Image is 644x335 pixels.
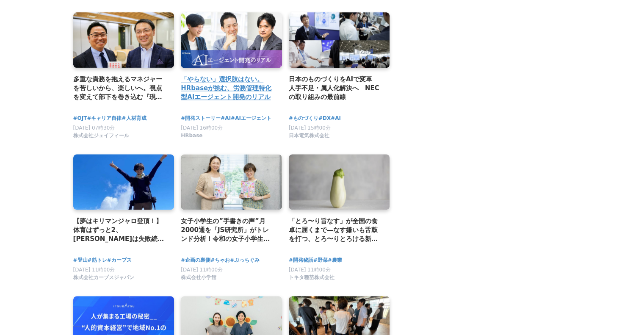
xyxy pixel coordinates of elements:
[73,125,115,131] span: [DATE] 07時30分
[73,135,129,141] a: 株式会社ジェイフィール
[289,267,331,273] span: [DATE] 11時00分
[289,216,383,244] a: 「とろ〜り旨なす」が全国の食卓に届くまで—なす嫌いも舌鼓を打つ、とろ〜りとろける新食感
[87,114,122,122] a: #キャリア自律
[221,114,231,122] a: #AI
[210,256,230,264] a: #ちゃお
[73,114,87,122] a: #OJT
[318,114,331,122] a: #DX
[107,256,132,264] a: #カーブス
[181,267,223,273] span: [DATE] 11時00分
[230,256,260,264] a: #ぷっちぐみ
[328,256,342,264] a: #農業
[73,256,88,264] a: #登山
[231,114,271,122] a: #AIエージェント
[289,75,383,102] a: 日本のものづくりをAIで変革 人手不足・属人化解決へ NECの取り組みの最前線
[289,277,334,282] a: トキタ種苗株式会社
[289,125,331,131] span: [DATE] 15時00分
[181,125,223,131] span: [DATE] 16時00分
[181,277,216,282] a: 株式会社小学館
[73,277,134,282] a: 株式会社カーブスジャパン
[289,256,313,264] a: #開発秘話
[289,132,329,139] span: 日本電気株式会社
[88,256,107,264] a: #筋トレ
[181,132,202,139] span: HRbase
[73,75,168,102] a: 多重な責務を抱えるマネジャーを苦しいから、楽しいへ。視点を変えて部下を巻き込む『現代[PERSON_NAME]の入門書』出版の裏側。
[181,135,202,141] a: HRbase
[122,114,146,122] a: #人材育成
[331,114,341,122] a: #AI
[73,132,129,139] span: 株式会社ジェイフィール
[181,216,275,244] a: 女子小学生の”手書きの声”月2000通を「JS研究所」がトレンド分析！令和の女子小学生の「今」をとらえる秘訣とは？
[73,267,115,273] span: [DATE] 11時00分
[181,114,221,122] a: #開発ストーリー
[181,75,275,102] a: 「やらない」選択肢はない。HRbaseが挑む、労務管理特化型AIエージェント開発のリアル
[73,216,168,244] a: 【夢はキリマンジャロ登頂！】体育はずっと2、[PERSON_NAME]は失敗続きだった私がまさかの屋久島トレッキングで変わったもの
[313,256,328,264] a: #野菜
[181,256,210,264] a: #企画の裏側
[289,135,329,141] a: 日本電気株式会社
[289,274,334,281] span: トキタ種苗株式会社
[181,274,216,281] span: 株式会社小学館
[73,274,134,281] span: 株式会社カーブスジャパン
[289,114,318,122] a: #ものづくり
